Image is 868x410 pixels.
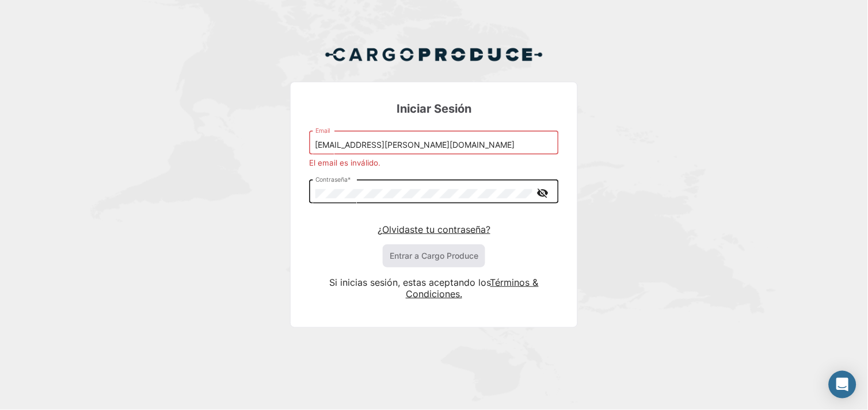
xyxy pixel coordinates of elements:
small: El email es inválido. [309,158,380,167]
input: Email [315,140,553,150]
mat-icon: visibility_off [536,186,550,200]
span: Si inicias sesión, estas aceptando los [329,277,490,288]
div: Abrir Intercom Messenger [829,371,856,398]
a: ¿Olvidaste tu contraseña? [378,224,490,235]
h3: Iniciar Sesión [309,101,559,117]
img: Cargo Produce Logo [325,41,543,68]
a: Términos & Condiciones. [406,277,539,300]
